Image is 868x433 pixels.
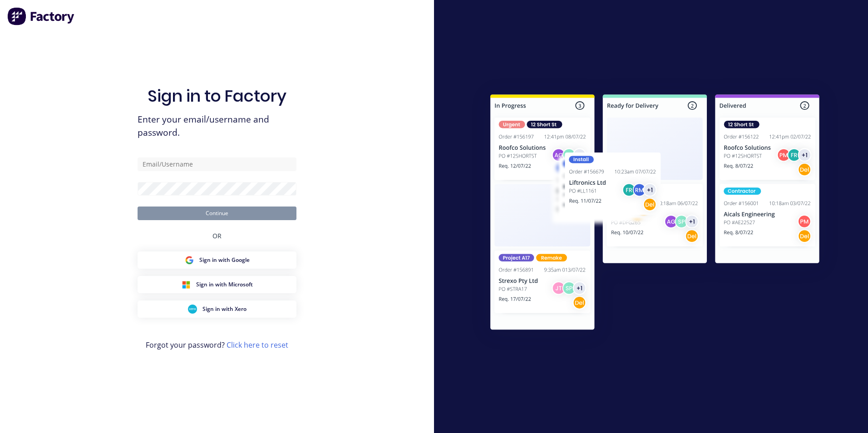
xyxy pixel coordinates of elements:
img: Xero Sign in [188,305,197,314]
button: Xero Sign inSign in with Xero [138,300,296,318]
span: Enter your email/username and password. [138,113,296,139]
img: Sign in [470,76,839,351]
div: OR [212,220,222,251]
h1: Sign in to Factory [148,86,286,106]
button: Microsoft Sign inSign in with Microsoft [138,276,296,293]
a: Click here to reset [227,340,288,350]
span: Sign in with Google [199,256,250,264]
span: Forgot your password? [146,340,288,350]
input: Email/Username [138,157,296,171]
button: Google Sign inSign in with Google [138,251,296,269]
span: Sign in with Xero [202,305,247,313]
img: Factory [7,7,75,25]
button: Continue [138,207,296,220]
img: Microsoft Sign in [182,280,191,289]
span: Sign in with Microsoft [196,280,253,289]
img: Google Sign in [185,256,194,265]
